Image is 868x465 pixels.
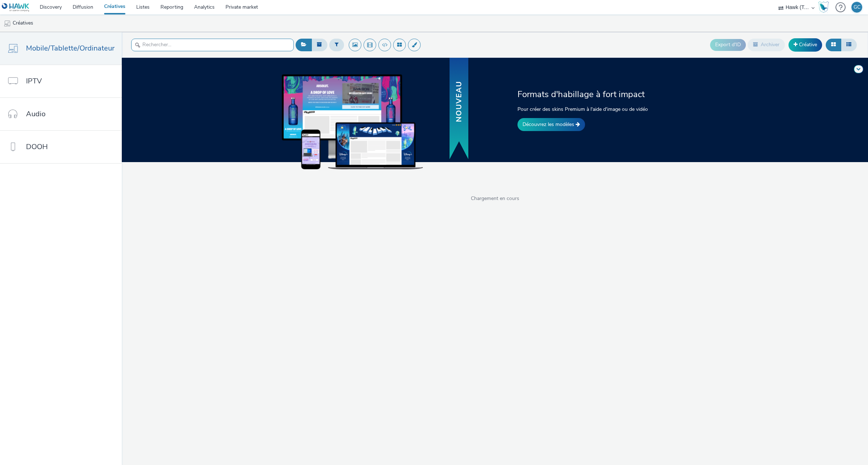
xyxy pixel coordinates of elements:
div: GC [854,2,860,13]
span: Mobile/Tablette/Ordinateur [26,43,115,53]
h2: Formats d'habillage à fort impact [517,88,700,100]
a: Découvrez les modèles [517,118,585,131]
button: Archiver [748,39,785,51]
span: Audio [26,109,46,119]
p: Pour créer des skins Premium à l'aide d'image ou de vidéo [517,105,700,113]
span: IPTV [26,76,42,86]
span: Chargement en cours [122,195,868,202]
img: undefined Logo [2,3,30,12]
img: example of skins on dekstop, tablet and mobile devices [282,74,423,169]
input: Rechercher... [131,39,294,51]
a: Hawk Academy [818,1,832,13]
img: Hawk Academy [818,1,829,13]
img: mobile [4,20,11,27]
button: Export d'ID [710,39,746,51]
img: banner with new text [448,57,470,161]
a: Créative [788,38,822,51]
button: Grille [826,39,841,51]
span: DOOH [26,142,48,152]
button: Liste [841,39,857,51]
